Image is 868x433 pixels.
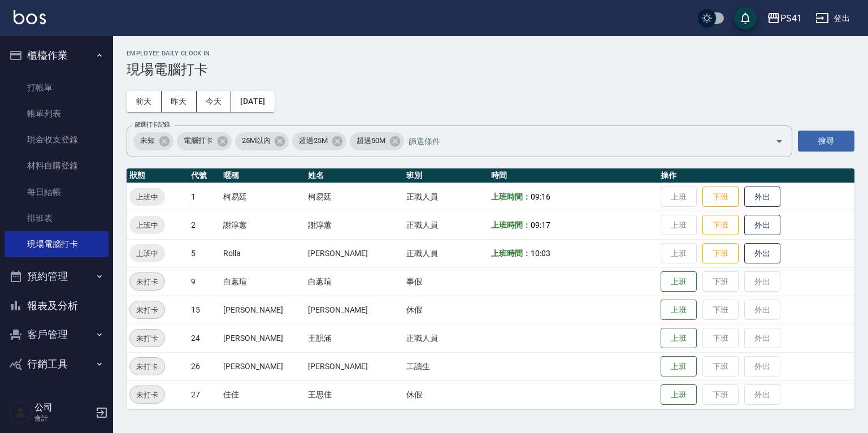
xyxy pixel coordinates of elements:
div: 電腦打卡 [177,132,232,150]
button: 下班 [702,215,739,236]
td: 正職人員 [403,324,488,352]
button: Open [770,132,788,150]
td: 佳佳 [220,380,305,409]
img: Logo [14,10,46,24]
button: 下班 [702,243,739,264]
b: 上班時間： [491,249,531,258]
th: 時間 [488,168,658,183]
h3: 現場電腦打卡 [127,62,854,77]
button: PS41 [762,7,806,30]
a: 現金收支登錄 [5,127,108,153]
td: 白蕙瑄 [305,267,403,296]
label: 篩選打卡記錄 [134,120,170,129]
div: 超過50M [350,132,404,150]
button: 上班 [661,384,697,405]
td: 休假 [403,380,488,409]
button: 上班 [661,271,697,292]
td: [PERSON_NAME] [220,296,305,324]
a: 排班表 [5,205,108,231]
td: 謝淳蕙 [305,211,403,239]
td: 白蕙瑄 [220,267,305,296]
th: 姓名 [305,168,403,183]
span: 超過50M [350,135,392,146]
button: 外出 [744,243,780,264]
button: 前天 [127,91,162,112]
button: 外出 [744,215,780,236]
button: 上班 [661,328,697,349]
button: 客戶管理 [5,320,108,349]
td: 15 [188,296,220,324]
button: 搜尋 [798,131,854,151]
a: 材料自購登錄 [5,153,108,179]
span: 09:17 [531,220,550,230]
button: save [734,7,757,29]
th: 代號 [188,168,220,183]
td: 5 [188,239,220,267]
td: 謝淳蕙 [220,211,305,239]
th: 狀態 [127,168,188,183]
div: 25M以內 [235,132,289,150]
button: 預約管理 [5,262,108,291]
td: 24 [188,324,220,352]
button: 今天 [197,91,232,112]
th: 班別 [403,168,488,183]
td: 9 [188,267,220,296]
span: 未打卡 [130,361,164,373]
span: 10:03 [531,249,550,258]
td: [PERSON_NAME] [220,324,305,352]
button: 櫃檯作業 [5,41,108,70]
span: 未打卡 [130,389,164,401]
button: 登出 [811,8,854,29]
td: 正職人員 [403,211,488,239]
td: [PERSON_NAME] [305,239,403,267]
b: 上班時間： [491,220,531,230]
input: 篩選條件 [406,131,756,151]
button: 報表及分析 [5,291,108,321]
span: 09:16 [531,192,550,201]
td: [PERSON_NAME] [305,296,403,324]
span: 未打卡 [130,332,164,344]
th: 暱稱 [220,168,305,183]
td: 2 [188,211,220,239]
button: [DATE] [231,91,274,112]
th: 操作 [658,168,854,183]
td: Rolla [220,239,305,267]
span: 未打卡 [130,276,164,288]
button: 上班 [661,356,697,377]
td: 1 [188,183,220,211]
span: 25M以內 [235,135,277,146]
button: 外出 [744,187,780,207]
td: 柯易廷 [220,183,305,211]
div: 超過25M [292,132,346,150]
b: 上班時間： [491,192,531,201]
td: 柯易廷 [305,183,403,211]
button: 下班 [702,187,739,207]
p: 會計 [34,413,92,423]
span: 未打卡 [130,304,164,316]
td: 26 [188,352,220,380]
td: 事假 [403,267,488,296]
td: [PERSON_NAME] [305,352,403,380]
div: PS41 [780,11,802,25]
td: 正職人員 [403,239,488,267]
span: 電腦打卡 [177,135,220,146]
span: 上班中 [129,219,165,231]
a: 現場電腦打卡 [5,231,108,257]
img: Person [9,401,32,424]
a: 每日結帳 [5,179,108,205]
a: 打帳單 [5,75,108,101]
button: 行銷工具 [5,349,108,379]
span: 未知 [133,135,162,146]
div: 未知 [133,132,173,150]
span: 超過25M [292,135,335,146]
span: 上班中 [129,191,165,203]
button: 上班 [661,300,697,321]
td: [PERSON_NAME] [220,352,305,380]
td: 27 [188,380,220,409]
td: 正職人員 [403,183,488,211]
h5: 公司 [34,402,92,413]
button: 昨天 [162,91,197,112]
td: 工讀生 [403,352,488,380]
span: 上班中 [129,248,165,259]
td: 王韻涵 [305,324,403,352]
